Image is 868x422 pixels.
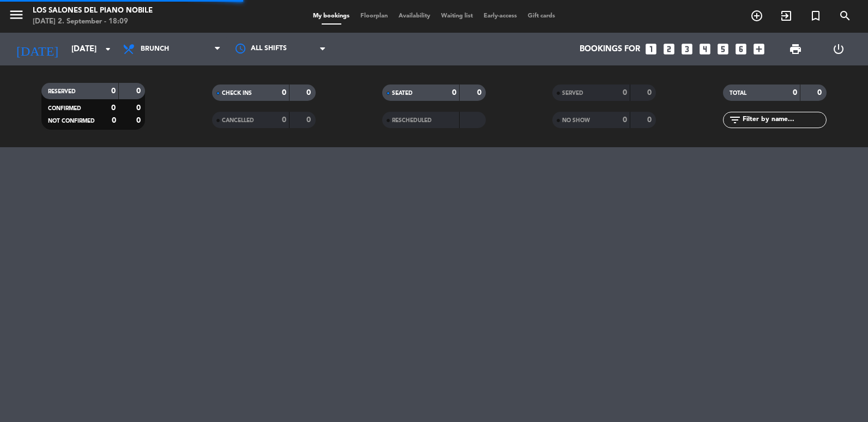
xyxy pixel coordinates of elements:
[477,89,484,97] strong: 0
[647,116,654,124] strong: 0
[716,42,730,56] i: looks_5
[662,42,676,56] i: looks_two
[282,116,286,124] strong: 0
[306,89,313,97] strong: 0
[562,91,583,96] span: SERVED
[752,42,766,56] i: add_box
[780,9,793,22] i: exit_to_app
[308,13,355,19] span: My bookings
[698,42,712,56] i: looks_4
[48,118,95,124] span: NOT CONFIRMED
[392,91,413,96] span: SEATED
[832,43,845,56] i: power_settings_new
[136,87,143,95] strong: 0
[789,43,802,56] span: print
[522,13,560,19] span: Gift cards
[136,104,143,112] strong: 0
[282,89,286,97] strong: 0
[730,91,746,96] span: TOTAL
[48,106,81,111] span: CONFIRMED
[392,118,432,123] span: RESCHEDULED
[112,117,116,124] strong: 0
[817,33,860,65] div: LOG OUT
[48,89,76,94] span: RESERVED
[141,45,169,53] span: Brunch
[839,9,852,22] i: search
[734,42,748,56] i: looks_6
[33,5,153,16] div: Los Salones del Piano Nobile
[33,16,153,27] div: [DATE] 2. September - 18:09
[623,116,627,124] strong: 0
[101,43,114,56] i: arrow_drop_down
[647,89,654,97] strong: 0
[111,104,116,112] strong: 0
[478,13,522,19] span: Early-access
[111,87,116,95] strong: 0
[644,42,658,56] i: looks_one
[8,7,25,23] i: menu
[136,117,143,124] strong: 0
[355,13,393,19] span: Floorplan
[452,89,456,97] strong: 0
[436,13,478,19] span: Waiting list
[680,42,694,56] i: looks_3
[580,45,640,54] span: Bookings for
[809,9,822,22] i: turned_in_not
[222,91,252,96] span: CHECK INS
[222,118,254,123] span: CANCELLED
[793,89,797,97] strong: 0
[393,13,436,19] span: Availability
[623,89,627,97] strong: 0
[750,9,763,22] i: add_circle_outline
[8,7,25,27] button: menu
[817,89,824,97] strong: 0
[728,113,742,126] i: filter_list
[306,116,313,124] strong: 0
[742,114,826,126] input: Filter by name...
[562,118,590,123] span: NO SHOW
[8,37,66,61] i: [DATE]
